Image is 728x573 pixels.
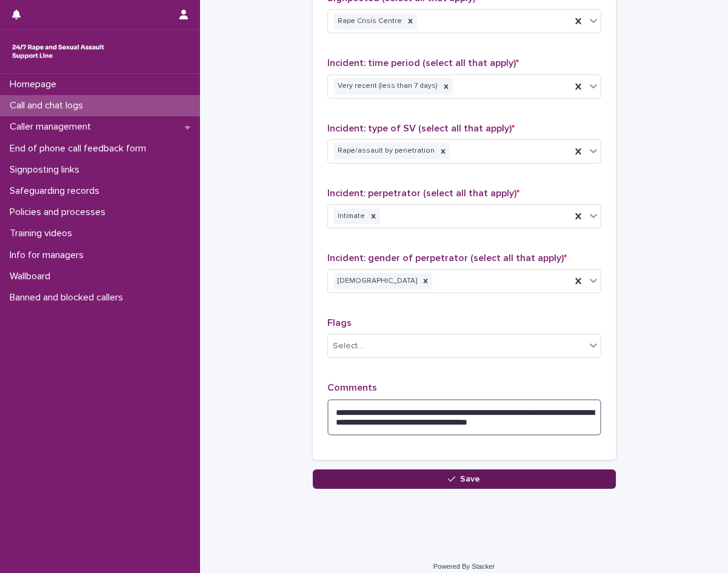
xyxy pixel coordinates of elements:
span: Flags [327,318,352,328]
div: Rape Crisis Centre [334,13,404,30]
span: Incident: time period (select all that apply) [327,58,519,68]
p: Wallboard [5,271,60,282]
p: Training videos [5,228,82,239]
div: Intimate [334,208,367,225]
span: Incident: type of SV (select all that apply) [327,124,515,133]
span: Incident: gender of perpetrator (select all that apply) [327,253,567,263]
button: Save [313,469,616,489]
p: Call and chat logs [5,100,93,111]
p: End of phone call feedback form [5,143,156,154]
p: Info for managers [5,250,93,261]
img: rhQMoQhaT3yELyF149Cw [10,39,107,64]
a: Powered By Stacker [433,563,495,570]
div: Rape/assault by penetration [334,143,436,159]
div: [DEMOGRAPHIC_DATA] [334,273,419,290]
p: Signposting links [5,164,89,176]
p: Banned and blocked callers [5,292,133,303]
span: Comments [327,383,377,392]
span: Save [460,475,480,483]
div: Select... [333,340,363,353]
p: Policies and processes [5,207,115,218]
span: Incident: perpetrator (select all that apply) [327,188,519,198]
p: Homepage [5,79,66,90]
p: Caller management [5,121,101,133]
div: Very recent (less than 7 days) [334,78,439,94]
p: Safeguarding records [5,185,109,197]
